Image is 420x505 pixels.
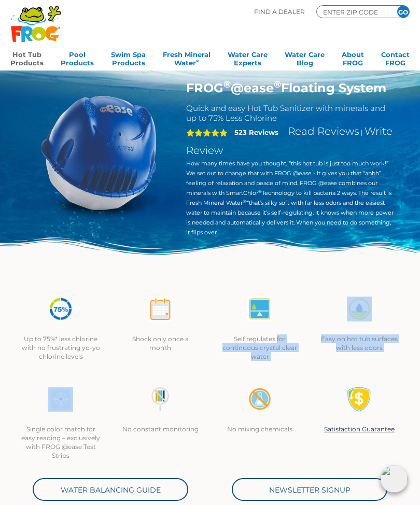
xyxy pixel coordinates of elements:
p: Self regulates for continuous crystal clear water [220,334,299,361]
a: Swim SpaProducts [111,47,146,68]
a: Water CareExperts [228,47,268,68]
p: No mixing chemicals [220,425,299,433]
sup: ® [223,79,231,90]
img: Satisfaction Guarantee Icon [347,387,372,412]
img: icon-atease-color-match [48,387,73,412]
a: Hot TubProducts [10,47,44,68]
p: Up to 75%* less chlorine with no frustrating yo-yo chlorine levels [21,334,100,361]
p: Shock only once a month [121,334,200,352]
img: icon-atease-easy-on [347,297,372,321]
a: Newsletter Signup [232,478,387,501]
p: Find A Dealer [254,5,305,18]
p: No constant monitoring [121,425,200,433]
h2: Quick and easy Hot Tub Sanitizer with minerals and up to 75% Less Chlorine [186,103,394,123]
span: | [361,129,363,136]
p: Easy on hot tub surfaces with less odors [320,334,399,352]
a: Satisfaction Guarantee [324,425,395,433]
a: Water Balancing Guide [33,478,188,501]
img: atease-icon-shock-once [148,297,173,321]
p: Single color match for easy reading – exclusively with FROG @ease Test Strips [21,425,100,460]
a: PoolProducts [61,47,94,68]
img: icon-atease-75percent-less [48,297,73,321]
a: Fresh MineralWater∞ [163,47,211,68]
span: 5 [186,129,228,137]
sup: ® [258,189,262,194]
img: no-mixing1 [247,387,272,412]
sup: ®∞ [243,199,249,204]
strong: 523 Reviews [234,128,278,136]
img: hot-tub-product-atease-system.png [26,80,171,225]
sup: ® [274,79,281,90]
h1: FROG @ease Floating System [186,80,394,95]
input: GO [397,6,409,18]
a: Water CareBlog [285,47,325,68]
img: atease-icon-self-regulates [247,297,272,321]
a: Read Reviews [288,125,359,137]
a: ContactFROG [381,47,410,68]
img: no-constant-monitoring1 [148,387,173,412]
img: openIcon [381,466,408,493]
p: How many times have you thought, “this hot tub is just too much work!” We set out to change that ... [186,159,394,237]
sup: ∞ [196,58,200,64]
a: AboutFROG [342,47,364,68]
input: Zip Code Form [322,7,384,17]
